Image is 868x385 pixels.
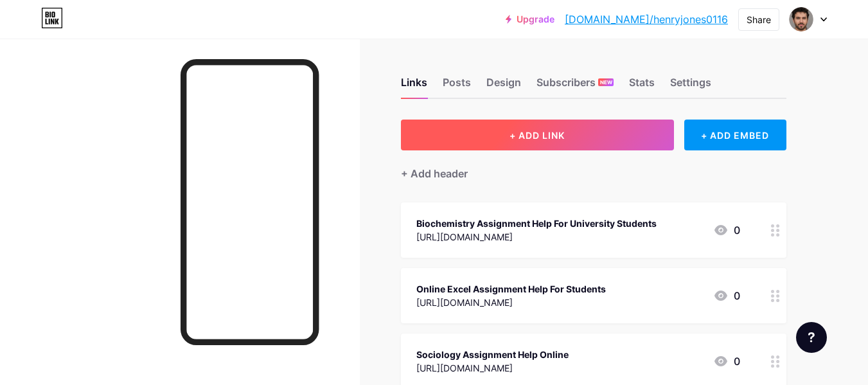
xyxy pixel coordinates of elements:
[506,14,554,24] a: Upgrade
[509,130,565,141] span: + ADD LINK
[416,348,569,361] div: Sociology Assignment Help Online
[416,361,569,375] div: [URL][DOMAIN_NAME]
[401,75,427,98] div: Links
[747,13,771,26] div: Share
[670,75,711,98] div: Settings
[416,282,606,296] div: Online Excel Assignment Help For Students
[443,75,471,98] div: Posts
[713,288,740,303] div: 0
[713,354,740,369] div: 0
[600,78,612,86] span: NEW
[416,230,657,244] div: [URL][DOMAIN_NAME]
[536,75,614,98] div: Subscribers
[713,222,740,238] div: 0
[416,217,657,230] div: Biochemistry Assignment Help For University Students
[401,120,674,150] button: + ADD LINK
[565,12,728,27] a: [DOMAIN_NAME]/henryjones0116
[789,7,813,31] img: henryjones0116
[401,166,468,181] div: + Add header
[486,75,521,98] div: Design
[416,296,606,309] div: [URL][DOMAIN_NAME]
[684,120,786,150] div: + ADD EMBED
[629,75,655,98] div: Stats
